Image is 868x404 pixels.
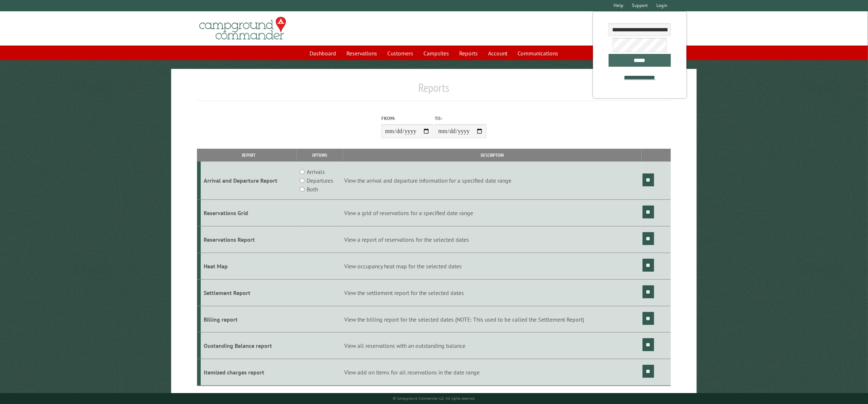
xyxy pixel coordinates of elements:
[343,279,641,306] td: View the settlement report for the selected dates
[343,359,641,386] td: View add on items for all reservations in the date range
[297,149,343,162] th: Options
[307,167,325,176] label: Arrivals
[343,333,641,359] td: View all reservations with an outstanding balance
[197,81,671,101] h1: Reports
[343,200,641,226] td: View a grid of reservations for a specified date range
[381,115,433,122] label: From:
[455,46,483,60] a: Reports
[306,46,341,60] a: Dashboard
[383,46,418,60] a: Customers
[343,306,641,333] td: View the billing report for the selected dates (NOTE: This used to be called the Settlement Report)
[419,46,454,60] a: Campsites
[201,333,297,359] td: Oustanding Balance report
[197,14,288,43] img: Campground Commander
[201,359,297,386] td: Itemized charges report
[343,162,641,200] td: View the arrival and departure information for a specified date range
[435,115,487,122] label: To:
[343,226,641,253] td: View a report of reservations for the selected dates
[201,306,297,333] td: Billing report
[484,46,512,60] a: Account
[343,253,641,280] td: View occupancy heat map for the selected dates
[201,149,297,162] th: Report
[201,253,297,280] td: Heat Map
[307,176,333,185] label: Departures
[393,396,475,401] small: © Campground Commander LLC. All rights reserved.
[201,226,297,253] td: Reservations Report
[201,200,297,226] td: Reservations Grid
[201,279,297,306] td: Settlement Report
[343,149,641,162] th: Description
[307,185,318,194] label: Both
[514,46,563,60] a: Communications
[201,162,297,200] td: Arrival and Departure Report
[342,46,382,60] a: Reservations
